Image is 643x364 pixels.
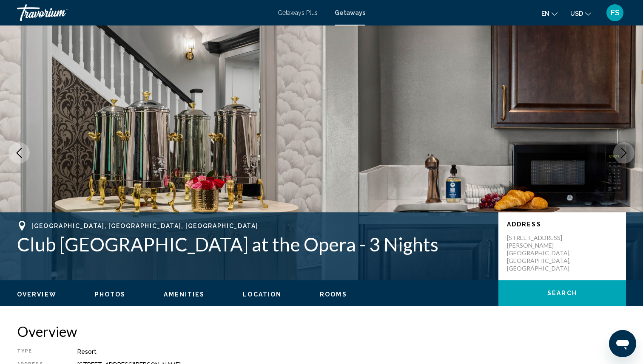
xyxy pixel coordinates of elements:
a: Travorium [17,4,269,21]
span: Overview [17,291,57,298]
p: [STREET_ADDRESS][PERSON_NAME] [GEOGRAPHIC_DATA], [GEOGRAPHIC_DATA], [GEOGRAPHIC_DATA] [507,234,575,272]
div: Resort [77,348,626,355]
span: [GEOGRAPHIC_DATA], [GEOGRAPHIC_DATA], [GEOGRAPHIC_DATA] [31,223,258,229]
span: Rooms [320,291,347,298]
button: Photos [95,291,126,298]
span: en [541,10,549,17]
div: Type [17,348,56,355]
span: Amenities [164,291,205,298]
button: Change language [541,7,558,20]
button: Search [498,280,626,306]
a: Getaways Plus [278,9,318,16]
button: Overview [17,291,57,298]
button: Rooms [320,291,347,298]
button: Next image [613,142,634,164]
span: Photos [95,291,126,298]
span: Search [547,290,577,297]
iframe: Button to launch messaging window [609,330,636,357]
h2: Overview [17,323,626,340]
button: Change currency [570,7,591,20]
button: User Menu [604,4,626,22]
span: FS [611,8,620,17]
button: Location [243,291,282,298]
button: Amenities [164,291,205,298]
h1: Club [GEOGRAPHIC_DATA] at the Opera - 3 Nights [17,233,490,255]
a: Getaways [335,9,365,16]
p: Address [507,221,617,228]
button: Previous image [9,142,30,164]
span: Location [243,291,282,298]
span: USD [570,10,583,17]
